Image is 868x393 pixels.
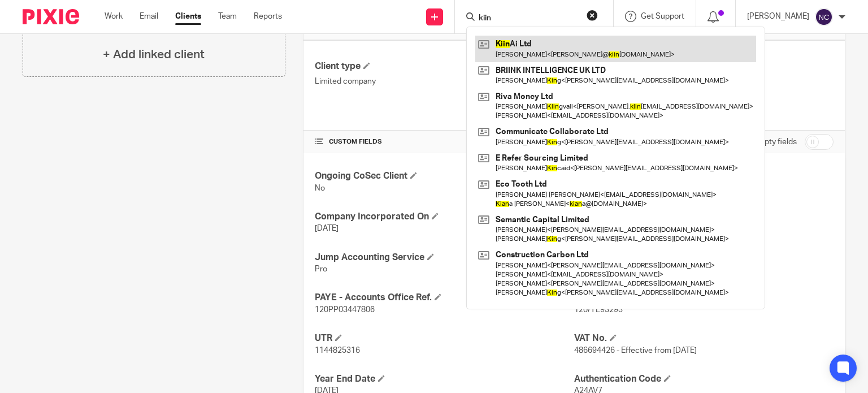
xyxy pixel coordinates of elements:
[315,292,574,304] h4: PAYE - Accounts Office Ref.
[315,76,574,87] p: Limited company
[315,373,574,385] h4: Year End Date
[478,14,579,24] input: Search
[815,8,833,26] img: svg%3E
[747,11,809,22] p: [PERSON_NAME]
[574,306,623,314] span: 120/YE93293
[574,373,834,385] h4: Authentication Code
[315,61,574,72] h4: Client type
[315,306,375,314] span: 120PP03447806
[641,12,684,20] span: Get Support
[315,265,327,273] span: Pro
[254,11,282,22] a: Reports
[315,332,574,344] h4: UTR
[140,11,158,22] a: Email
[315,170,574,182] h4: Ongoing CoSec Client
[105,11,123,22] a: Work
[574,332,834,344] h4: VAT No.
[103,46,205,63] h4: + Add linked client
[218,11,237,22] a: Team
[315,224,338,232] span: [DATE]
[315,347,360,355] span: 1144825316
[574,347,697,355] span: 486694426 - Effective from [DATE]
[175,11,201,22] a: Clients
[315,184,325,192] span: No
[587,10,598,21] button: Clear
[315,252,574,264] h4: Jump Accounting Service
[23,9,79,24] img: Pixie
[315,137,574,146] h4: CUSTOM FIELDS
[315,211,574,223] h4: Company Incorporated On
